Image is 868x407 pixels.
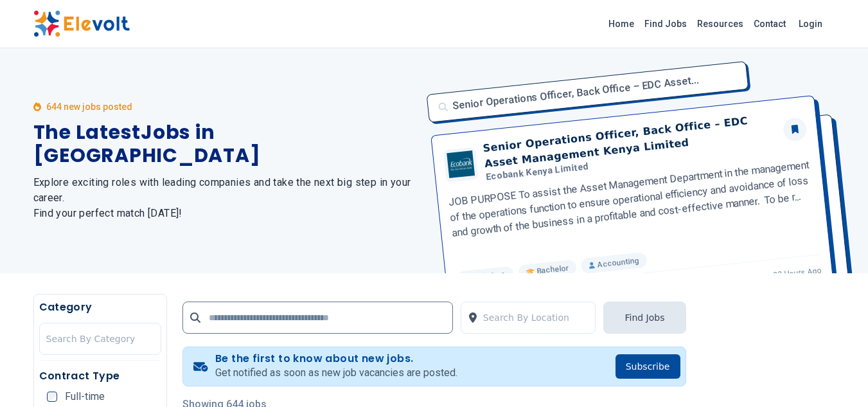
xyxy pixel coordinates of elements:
a: Home [603,14,639,34]
a: Contact [748,14,791,34]
a: Login [791,11,830,37]
h4: Be the first to know about new jobs. [215,352,457,365]
h2: Explore exciting roles with leading companies and take the next big step in your career. Find you... [33,175,419,221]
a: Find Jobs [639,14,692,34]
h1: The Latest Jobs in [GEOGRAPHIC_DATA] [33,121,419,167]
button: Find Jobs [603,302,686,334]
span: Full-time [65,392,105,402]
input: Full-time [47,392,57,402]
h5: Category [39,300,161,315]
img: Elevolt [33,10,130,37]
a: Resources [692,14,748,34]
p: Get notified as soon as new job vacancies are posted. [215,365,457,381]
p: 644 new jobs posted [46,100,132,113]
h5: Contract Type [39,368,161,384]
button: Subscribe [616,354,680,379]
